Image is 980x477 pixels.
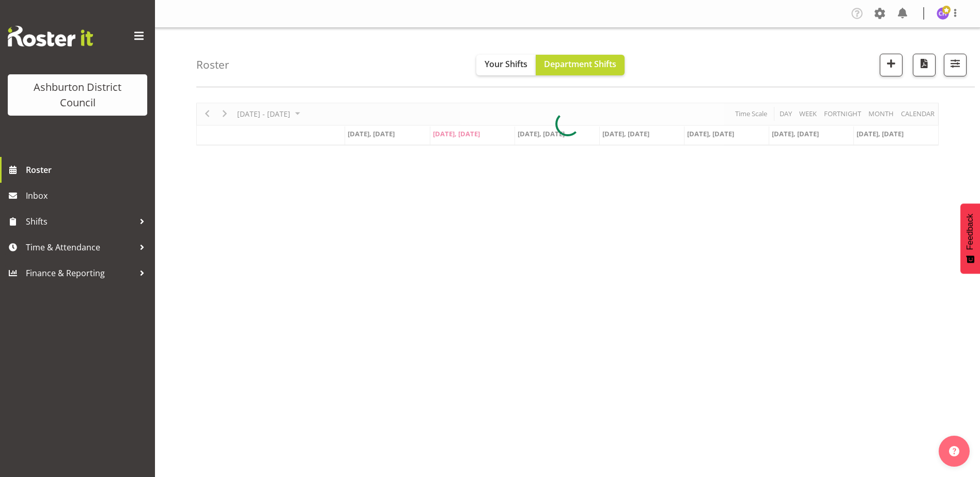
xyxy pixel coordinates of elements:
span: Feedback [966,214,975,250]
span: Time & Attendance [26,240,134,255]
button: Download a PDF of the roster according to the set date range. [913,54,936,76]
span: Finance & Reporting [26,265,134,281]
span: Department Shifts [544,58,616,70]
button: Add a new shift [880,54,903,76]
span: Roster [26,162,150,178]
img: Rosterit website logo [8,26,93,46]
span: Your Shifts [485,58,527,70]
button: Filter Shifts [944,54,967,76]
button: Feedback - Show survey [960,203,980,274]
button: Your Shifts [476,55,536,75]
span: Inbox [26,188,150,203]
img: help-xxl-2.png [949,446,959,456]
h4: Roster [196,59,229,71]
span: Shifts [26,214,134,229]
img: chalotter-hydes5348.jpg [937,7,949,20]
button: Department Shifts [536,55,625,75]
div: Ashburton District Council [18,79,137,110]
